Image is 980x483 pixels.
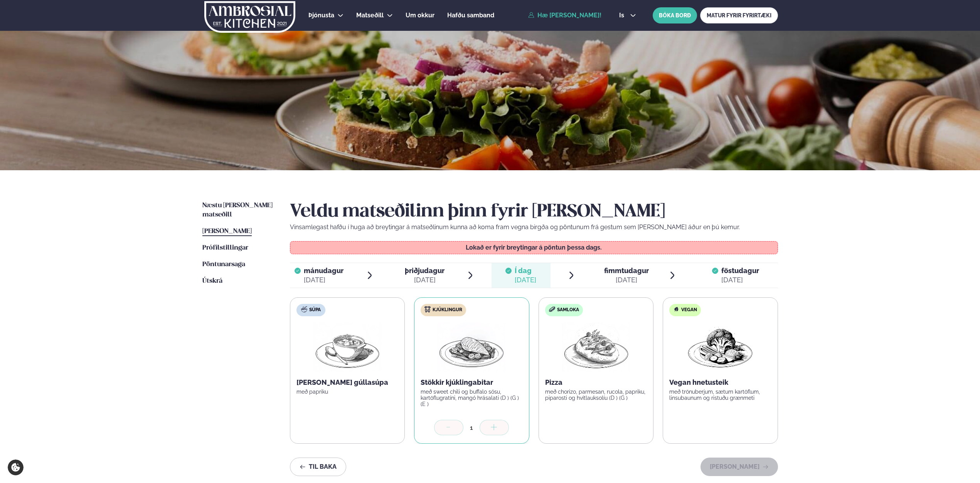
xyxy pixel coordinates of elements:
p: með trönuberjum, sætum kartöflum, linsubaunum og ristuðu grænmeti [669,389,771,401]
span: Samloka [557,307,579,313]
button: BÓKA BORÐ [653,7,697,23]
div: [DATE] [405,275,445,285]
span: Þjónusta [308,12,334,19]
a: Þjónusta [308,11,334,20]
span: Kjúklingur [433,307,462,313]
span: is [619,12,626,18]
span: Hafðu samband [447,12,494,19]
p: Lokað er fyrir breytingar á pöntun þessa dags. [298,245,770,251]
div: 1 [463,423,480,432]
a: MATUR FYRIR FYRIRTÆKI [700,7,778,23]
span: Næstu [PERSON_NAME] matseðill [202,202,273,218]
a: [PERSON_NAME] [202,227,252,236]
p: Vinsamlegast hafðu í huga að breytingar á matseðlinum kunna að koma fram vegna birgða og pöntunum... [290,223,778,232]
a: Útskrá [202,277,222,286]
a: Pöntunarsaga [202,260,245,269]
img: chicken.svg [424,306,431,312]
span: föstudagur [721,267,759,275]
div: [DATE] [604,275,649,285]
img: Vegan.svg [673,306,679,312]
span: Matseðill [356,12,384,19]
p: með chorizo, parmesan, rucola, papriku, piparosti og hvítlauksolíu (D ) (G ) [545,389,647,401]
button: is [613,12,642,18]
p: með sweet chili og buffalo sósu, kartöflugratíni, mangó hrásalati (D ) (G ) (E ) [421,389,523,407]
a: Hafðu samband [447,11,494,20]
img: sandwich-new-16px.svg [549,307,555,312]
a: Næstu [PERSON_NAME] matseðill [202,201,274,220]
span: Súpa [309,307,321,313]
a: Hæ [PERSON_NAME]! [528,12,601,19]
div: [DATE] [515,275,536,285]
a: Prófílstillingar [202,243,248,253]
span: Prófílstillingar [202,245,248,251]
p: Stökkir kjúklingabitar [421,378,523,387]
span: þriðjudagur [405,267,445,275]
span: mánudagur [304,267,344,275]
p: með papriku [296,389,399,395]
p: Vegan hnetusteik [669,378,771,387]
h2: Veldu matseðilinn þinn fyrir [PERSON_NAME] [290,201,778,223]
button: [PERSON_NAME] [700,458,778,476]
a: Um okkur [406,11,434,20]
span: Útskrá [202,278,222,284]
a: Matseðill [356,11,384,20]
span: Í dag [515,266,536,275]
img: Pizza-Bread.png [562,322,630,372]
span: fimmtudagur [604,267,649,275]
a: Cookie settings [8,460,24,475]
span: [PERSON_NAME] [202,228,252,235]
img: Chicken-breast.png [438,322,505,372]
img: soup.svg [301,306,307,312]
span: Um okkur [406,12,434,19]
span: Pöntunarsaga [202,261,245,268]
p: Pizza [545,378,647,387]
div: [DATE] [721,275,759,285]
p: [PERSON_NAME] gúllasúpa [296,378,399,387]
div: [DATE] [304,275,344,285]
img: Soup.png [313,322,381,372]
img: Vegan.png [686,322,754,372]
img: logo [204,1,296,33]
span: Vegan [681,307,697,313]
button: Til baka [290,458,346,476]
